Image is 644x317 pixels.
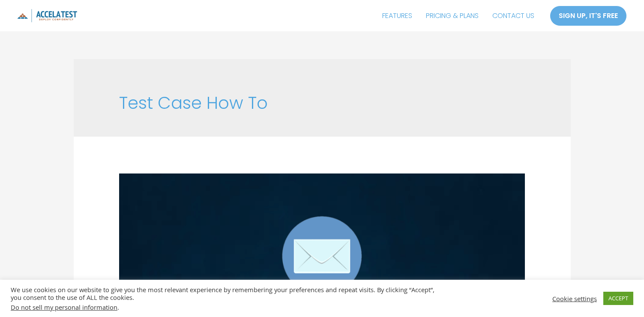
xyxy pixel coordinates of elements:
[550,6,627,26] a: SIGN UP, IT'S FREE
[603,292,633,305] a: ACCEPT
[11,286,446,311] div: We use cookies on our website to give you the most relevant experience by remembering your prefer...
[375,5,541,27] nav: Site Navigation
[552,295,597,302] a: Cookie settings
[11,303,117,311] a: Do not sell my personal information
[17,9,77,22] img: icon
[375,5,419,27] a: FEATURES
[419,5,485,27] a: PRICING & PLANS
[485,5,541,27] a: CONTACT US
[11,303,446,311] div: .
[119,93,525,112] h1: Test Case How To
